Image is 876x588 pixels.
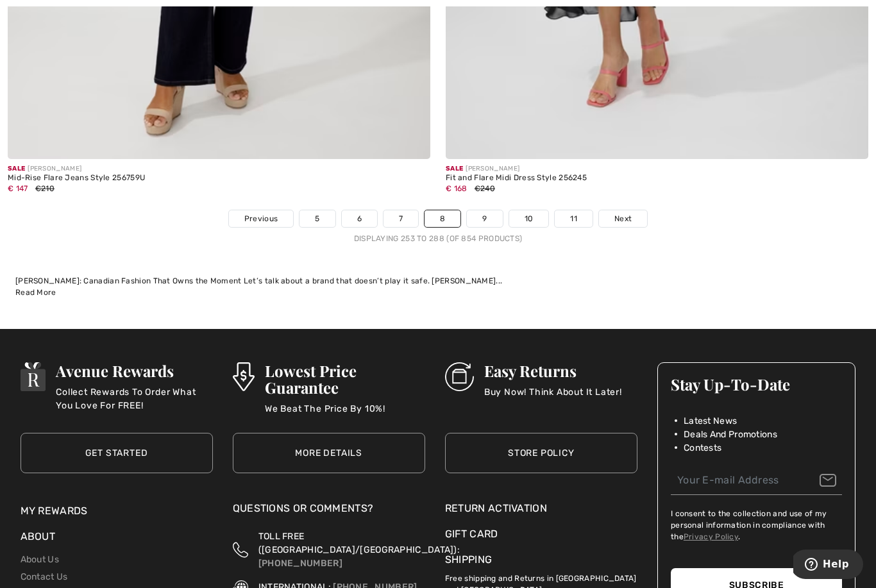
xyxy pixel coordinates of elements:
[8,174,145,183] div: Mid-Rise Flare Jeans Style 256759U
[684,532,738,541] a: Privacy Policy
[446,174,587,183] div: Fit and Flare Midi Dress Style 256245
[56,385,212,411] p: Collect Rewards To Order What You Love For FREE!
[21,571,68,582] a: Contact Us
[265,362,425,396] h3: Lowest Price Guarantee
[265,402,425,428] p: We Beat The Price By 10%!
[793,550,863,582] iframe: Opens a widget where you can find more information
[684,428,777,441] span: Deals And Promotions
[258,531,460,555] span: TOLL FREE ([GEOGRAPHIC_DATA]/[GEOGRAPHIC_DATA]):
[445,553,492,566] a: Shipping
[233,501,425,523] div: Questions or Comments?
[8,184,28,193] span: € 147
[15,275,861,287] div: [PERSON_NAME]: Canadian Fashion That Owns the Moment Let’s talk about a brand that doesn’t play i...
[671,466,843,495] input: Your E-mail Address
[21,554,59,565] a: About Us
[671,376,843,392] h3: Stay Up-To-Date
[233,530,248,570] img: Toll Free (Canada/US)
[56,362,212,379] h3: Avenue Rewards
[383,210,418,227] a: 7
[467,210,502,227] a: 9
[555,210,593,227] a: 11
[684,414,737,428] span: Latest News
[299,210,335,227] a: 5
[229,210,293,227] a: Previous
[445,501,637,516] a: Return Activation
[445,433,637,473] a: Store Policy
[614,213,632,224] span: Next
[445,362,474,391] img: Easy Returns
[509,210,549,227] a: 10
[21,529,213,551] div: About
[21,362,46,391] img: Avenue Rewards
[445,526,637,542] a: Gift Card
[484,385,622,411] p: Buy Now! Think About It Later!
[475,184,495,193] span: €240
[446,184,467,193] span: € 168
[8,164,145,174] div: [PERSON_NAME]
[599,210,647,227] a: Next
[233,362,255,391] img: Lowest Price Guarantee
[21,505,88,517] a: My Rewards
[8,165,25,172] span: Sale
[446,164,587,174] div: [PERSON_NAME]
[258,558,342,569] a: [PHONE_NUMBER]
[35,184,55,193] span: €210
[15,288,56,297] span: Read More
[484,362,622,379] h3: Easy Returns
[425,210,460,227] a: 8
[342,210,377,227] a: 6
[446,165,463,172] span: Sale
[244,213,278,224] span: Previous
[21,433,213,473] a: Get Started
[233,433,425,473] a: More Details
[684,441,721,455] span: Contests
[671,508,843,542] label: I consent to the collection and use of my personal information in compliance with the .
